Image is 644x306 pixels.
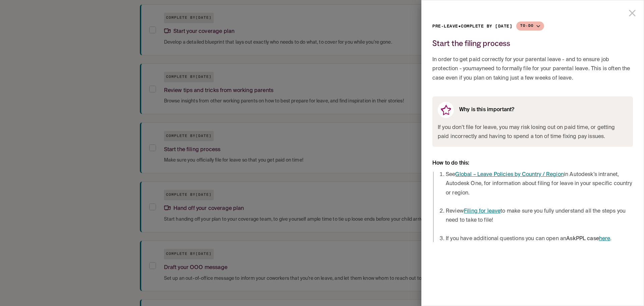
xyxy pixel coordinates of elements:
p: Pre-leave • Complete by [DATE] [432,22,512,31]
em: may [471,66,482,72]
li: If you have additional questions you can open an . [446,234,633,244]
li: Review to make sure you fully understand all the steps you need to take to file! [446,207,633,225]
button: To-do [516,21,544,31]
a: here [599,236,610,242]
button: close drawer [624,5,641,21]
p: In order to get paid correctly for your parental leave - and to ensure job protection - you need ... [432,55,633,83]
span: If you don’t file for leave, you may risk losing out on paid time, or getting paid incorrectly an... [438,123,628,141]
h2: Start the filing process [432,39,510,47]
li: See in Autodesk’s intranet, Autodesk One, for information about filing for leave in your specific... [446,170,633,198]
strong: AskPPL case [566,236,610,242]
a: Global – Leave Policies by Country / Region [455,172,563,177]
h6: How to do this: [432,160,633,166]
a: Filing for leave [464,209,500,214]
h6: Why is this important? [459,107,514,113]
